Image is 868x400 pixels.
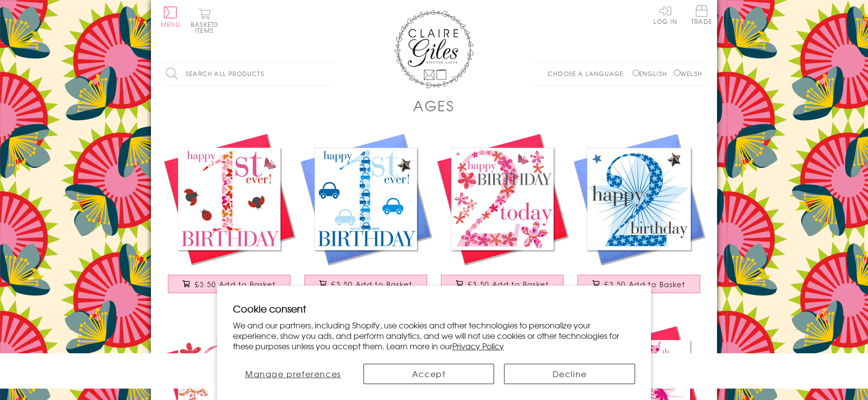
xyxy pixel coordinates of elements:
[363,364,495,384] button: Accept
[413,95,455,116] h1: AGES
[674,70,680,76] input: Welsh
[161,6,180,27] button: Menu
[394,10,474,88] img: Claire Giles Greetings Cards
[161,63,335,85] input: Search all products
[441,275,564,293] button: £3.50 Add to Basket
[604,279,685,289] span: £3.50 Add to Basket
[297,131,434,267] img: Birthday Card, Age 1 Blue Boy, 1st Birthday, Embellished with a padded star
[434,131,571,267] img: Birthday Card, Age 2 Girl Pink 2nd Birthday, Embellished with a fabric butterfly
[195,20,218,35] span: 0 items
[161,131,297,267] img: Birthday Card, Age 1 Girl Pink 1st Birthday, Embellished with a fabric butterfly
[548,69,631,78] p: Choose a language:
[195,279,276,289] span: £3.50 Add to Basket
[233,320,635,351] p: We and our partners, including Shopify, use cookies and other technologies to personalize your ex...
[161,20,180,29] span: Menu
[653,5,677,24] a: Log In
[297,131,434,303] a: Birthday Card, Age 1 Blue Boy, 1st Birthday, Embellished with a padded star £3.50 Add to Basket
[691,5,712,26] a: Trade
[331,279,412,289] span: £3.50 Add to Basket
[245,368,341,380] span: Manage preferences
[578,275,701,293] button: £3.50 Add to Basket
[691,5,712,24] span: Trade
[452,340,504,352] a: Privacy Policy
[168,275,291,293] button: £3.50 Add to Basket
[304,275,428,293] button: £3.50 Add to Basket
[191,8,218,33] button: Basket0 items
[468,279,549,289] span: £3.50 Add to Basket
[325,63,335,85] input: Search
[161,131,297,303] a: Birthday Card, Age 1 Girl Pink 1st Birthday, Embellished with a fabric butterfly £3.50 Add to Basket
[674,69,702,78] label: Welsh
[571,131,707,303] a: Birthday Card, Boy Blue, Happy 2nd Birthday, Embellished with a padded star £3.50 Add to Basket
[633,69,672,78] label: English
[434,131,571,303] a: Birthday Card, Age 2 Girl Pink 2nd Birthday, Embellished with a fabric butterfly £3.50 Add to Basket
[633,70,639,76] input: English
[233,302,635,316] h2: Cookie consent
[571,131,707,267] img: Birthday Card, Boy Blue, Happy 2nd Birthday, Embellished with a padded star
[504,364,635,384] button: Decline
[233,364,354,384] button: Manage preferences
